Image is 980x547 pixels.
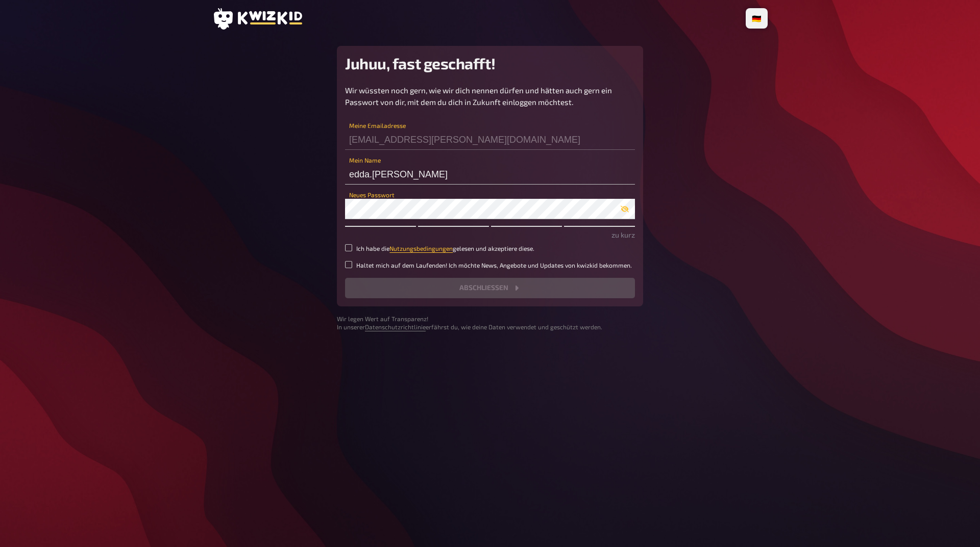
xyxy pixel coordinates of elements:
[345,54,635,72] h2: Juhuu, fast geschafft!
[356,261,632,270] small: Haltet mich auf dem Laufenden! Ich möchte News, Angebote und Updates von kwizkid bekommen.
[365,323,426,330] a: Datenschutzrichtlinie
[345,164,635,185] input: Mein Name
[748,10,766,27] li: 🇩🇪
[337,315,643,332] small: Wir legen Wert auf Transparenz! In unserer erfährst du, wie deine Daten verwendet und geschützt w...
[345,129,635,150] input: Meine Emailadresse
[345,278,635,298] button: Abschließen
[345,85,635,108] p: Wir wüssten noch gern, wie wir dich nennen dürfen und hätten auch gern ein Passwort von dir, mit ...
[345,229,635,240] p: zu kurz
[356,244,534,253] small: Ich habe die gelesen und akzeptiere diese.
[389,245,453,252] a: Nutzungsbedingungen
